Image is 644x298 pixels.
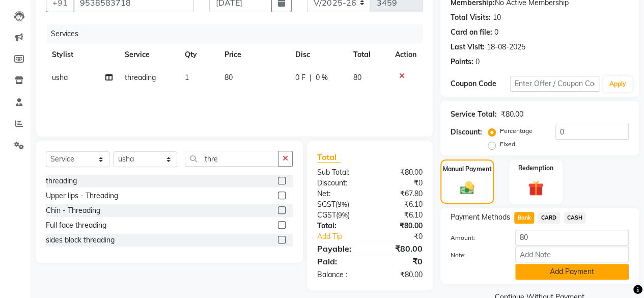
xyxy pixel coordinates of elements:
[494,27,498,38] div: 0
[295,72,305,83] span: 0 F
[510,76,599,92] input: Enter Offer / Coupon Code
[47,24,430,43] div: Services
[46,176,77,186] div: threading
[185,151,278,167] input: Search or Scan
[370,221,430,231] div: ₹80.00
[338,200,347,208] span: 9%
[310,255,370,267] div: Paid:
[370,269,430,280] div: ₹80.00
[310,269,370,280] div: Balance :
[370,242,430,255] div: ₹80.00
[310,242,370,255] div: Payable:
[317,152,341,162] span: Total
[317,210,336,220] span: CGST
[603,76,632,92] button: Apply
[347,43,389,66] th: Total
[538,212,560,224] span: CARD
[225,73,233,82] span: 80
[370,210,430,221] div: ₹6.10
[451,42,485,52] div: Last Visit:
[370,167,430,178] div: ₹80.00
[52,73,68,82] span: usha
[456,180,479,196] img: _cash.svg
[310,72,312,83] span: |
[46,191,118,201] div: Upper lips - Threading
[185,73,189,82] span: 1
[310,221,370,231] div: Total:
[310,231,380,242] a: Add Tip
[451,27,492,38] div: Card on file:
[310,210,370,221] div: ( )
[289,43,347,66] th: Disc
[370,188,430,199] div: ₹67.80
[353,73,361,82] span: 80
[451,109,497,120] div: Service Total:
[46,235,115,246] div: sides block threading
[451,57,473,67] div: Points:
[451,12,491,23] div: Total Visits:
[443,251,508,260] label: Note:
[310,167,370,178] div: Sub Total:
[514,212,534,224] span: Bank
[125,73,156,82] span: threading
[515,230,629,246] input: Amount
[443,233,508,242] label: Amount:
[119,43,178,66] th: Service
[451,127,482,138] div: Discount:
[310,188,370,199] div: Net:
[218,43,289,66] th: Price
[317,200,335,209] span: SGST
[46,205,100,216] div: Chin - Threading
[515,264,629,280] button: Add Payment
[487,42,525,52] div: 18-08-2025
[316,72,328,83] span: 0 %
[451,78,510,89] div: Coupon Code
[380,231,430,242] div: ₹0
[564,212,586,224] span: CASH
[46,220,106,231] div: Full face threading
[501,109,523,120] div: ₹80.00
[46,43,119,66] th: Stylist
[500,126,533,136] label: Percentage
[515,247,629,262] input: Add Note
[443,165,492,174] label: Manual Payment
[475,57,480,67] div: 0
[370,178,430,188] div: ₹0
[389,43,423,66] th: Action
[523,179,548,198] img: _gift.svg
[370,199,430,210] div: ₹6.10
[518,164,553,173] label: Redemption
[338,211,348,219] span: 9%
[310,178,370,188] div: Discount:
[500,140,515,149] label: Fixed
[310,199,370,210] div: ( )
[493,12,501,23] div: 10
[451,212,510,223] span: Payment Methods
[370,255,430,267] div: ₹0
[179,43,218,66] th: Qty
